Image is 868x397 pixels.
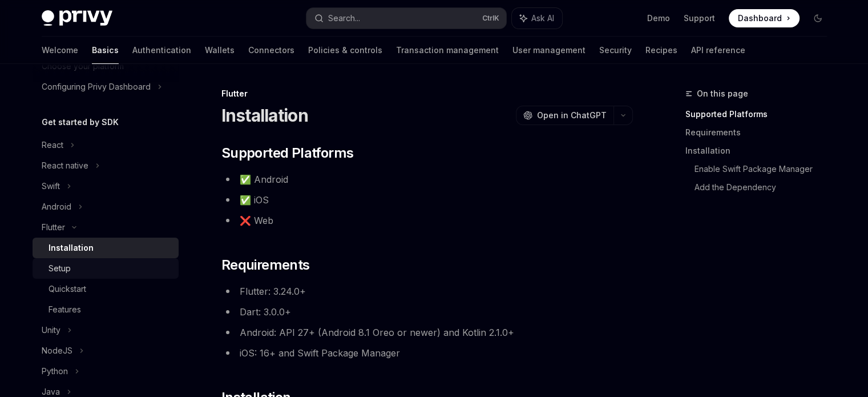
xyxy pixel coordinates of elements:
[33,258,179,279] a: Setup
[685,142,836,160] a: Installation
[685,105,836,123] a: Supported Platforms
[221,256,310,274] span: Requirements
[49,303,81,316] div: Features
[685,123,836,142] a: Requirements
[809,9,827,27] button: Toggle dark mode
[221,144,354,162] span: Supported Platforms
[691,37,745,64] a: API reference
[42,10,112,26] img: dark logo
[42,138,63,152] div: React
[537,110,607,121] span: Open in ChatGPT
[684,13,715,24] a: Support
[328,11,360,25] div: Search...
[516,106,613,125] button: Open in ChatGPT
[42,159,88,173] div: React native
[248,37,294,64] a: Connectors
[132,37,191,64] a: Authentication
[308,37,382,64] a: Policies & controls
[221,304,633,320] li: Dart: 3.0.0+
[49,241,94,255] div: Installation
[205,37,235,64] a: Wallets
[42,220,65,234] div: Flutter
[42,115,119,129] h5: Get started by SDK
[221,88,633,99] div: Flutter
[49,262,71,275] div: Setup
[33,238,179,258] a: Installation
[599,37,632,64] a: Security
[738,13,782,24] span: Dashboard
[42,323,60,337] div: Unity
[221,345,633,361] li: iOS: 16+ and Swift Package Manager
[645,37,677,64] a: Recipes
[512,8,562,29] button: Ask AI
[221,324,633,340] li: Android: API 27+ (Android 8.1 Oreo or newer) and Kotlin 2.1.0+
[33,299,179,320] a: Features
[221,212,633,228] li: ❌ Web
[42,179,60,193] div: Swift
[697,87,748,101] span: On this page
[221,192,633,208] li: ✅ iOS
[695,160,836,178] a: Enable Swift Package Manager
[531,13,554,24] span: Ask AI
[512,37,586,64] a: User management
[49,282,86,296] div: Quickstart
[42,80,151,94] div: Configuring Privy Dashboard
[647,13,670,24] a: Demo
[482,14,499,23] span: Ctrl K
[396,37,499,64] a: Transaction management
[92,37,119,64] a: Basics
[42,364,68,378] div: Python
[221,171,633,187] li: ✅ Android
[306,8,506,29] button: Search...CtrlK
[221,283,633,299] li: Flutter: 3.24.0+
[221,105,308,126] h1: Installation
[33,279,179,299] a: Quickstart
[695,178,836,197] a: Add the Dependency
[42,200,71,214] div: Android
[42,344,72,358] div: NodeJS
[42,37,78,64] a: Welcome
[729,9,800,27] a: Dashboard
